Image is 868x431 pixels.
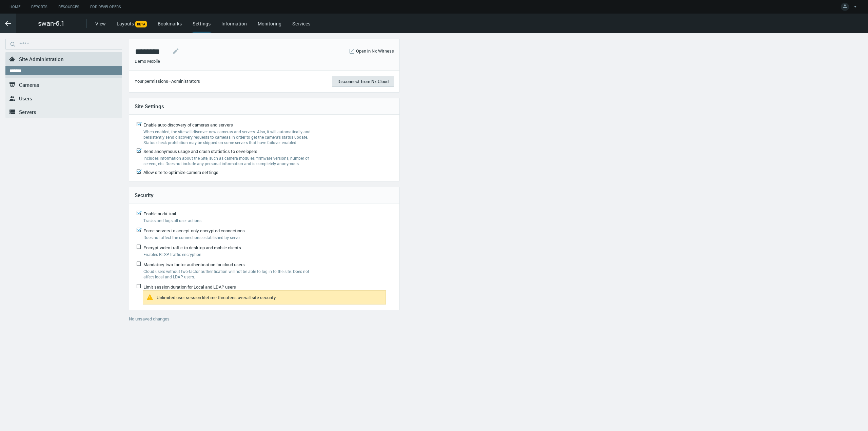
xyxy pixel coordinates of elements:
span: Allow site to optimize camera settings [143,169,218,175]
label: Includes information about the Site, such as camera modules, firmware versions, number of servers... [143,155,316,166]
a: Resources [53,3,85,11]
h4: Site Settings [135,103,394,109]
a: Reports [26,3,53,11]
a: LayoutsBETA [117,20,147,27]
span: Mandatory two-factor authentication for cloud users [143,261,245,268]
a: For Developers [85,3,126,11]
span: Servers [19,109,36,115]
span: Cloud users without two-factor authentication will not be able to log in to the site. Does not af... [143,269,309,279]
h4: Security [135,192,394,198]
span: Force servers to accept only encrypted connections [143,228,245,234]
span: Site Administration [19,56,64,62]
a: Services [292,20,310,27]
a: Bookmarks [158,20,182,27]
div: Unlimited user session lifetime threatens overall site security [157,295,276,300]
a: Home [4,3,26,11]
span: – [168,78,171,84]
a: Monitoring [258,20,281,27]
a: Information [221,20,247,27]
span: Encrypt video traffic to desktop and mobile clients [143,244,241,251]
span: Enable audit trail [143,211,176,217]
label: When enabled, the site will discover new cameras and servers. Also, it will automatically and per... [143,129,316,145]
span: swan-6.1 [38,18,65,28]
span: BETA [135,21,147,27]
button: Disconnect from Nx Cloud [332,76,394,87]
span: Users [19,95,32,102]
span: Limit session duration for Local and LDAP users [143,284,236,290]
div: No unsaved changes [129,316,400,327]
span: Send anonymous usage and crash statistics to developers [143,148,257,154]
span: Cameras [19,81,39,88]
span: Administrators [171,78,200,84]
span: Enable auto discovery of cameras and servers [143,122,233,128]
span: Demo Mobile [135,58,160,65]
span: Your permissions [135,78,168,84]
span: Does not affect the connections established by server. [143,235,241,240]
span: Enables RTSP traffic encryption. [143,252,202,257]
a: View [95,20,106,27]
div: Settings [193,20,211,33]
label: Tracks and logs all user actions. [143,218,311,223]
a: Open in Nx Witness [356,48,394,55]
